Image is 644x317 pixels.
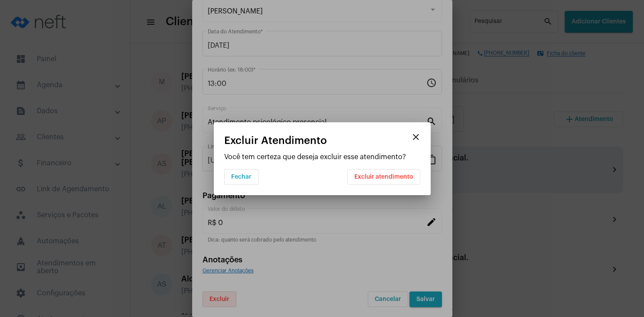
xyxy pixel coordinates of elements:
p: Você tem certeza que deseja excluir esse atendimento? [224,153,420,161]
button: Fechar [224,169,258,185]
span: Excluir atendimento [354,174,413,180]
button: Excluir atendimento [347,169,420,185]
span: Excluir Atendimento [224,135,327,146]
span: Fechar [231,174,252,180]
mat-icon: close [411,132,421,142]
